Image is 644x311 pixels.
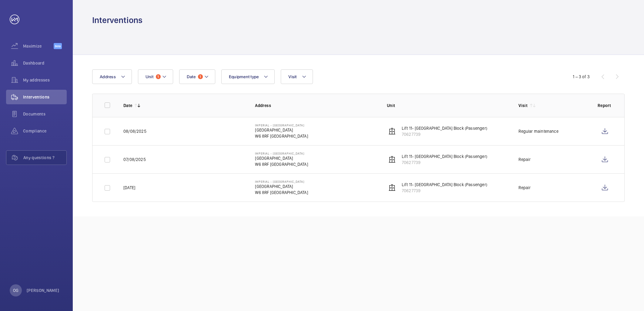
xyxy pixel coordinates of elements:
[100,74,116,79] span: Address
[255,102,377,109] p: Address
[123,185,135,191] p: [DATE]
[23,77,67,83] span: My addresses
[388,156,396,163] img: elevator.svg
[518,156,531,162] div: Repair
[573,74,590,80] div: 1 – 3 of 3
[23,111,67,117] span: Documents
[281,69,313,84] button: Visit
[402,153,487,159] p: Lift 11- [GEOGRAPHIC_DATA] Block (Passenger)
[221,69,275,84] button: Equipment type
[402,131,487,137] p: 70627739
[27,287,59,293] p: [PERSON_NAME]
[518,128,558,134] div: Regular maintenance
[255,161,308,167] p: W6 8RF [GEOGRAPHIC_DATA]
[388,128,396,135] img: elevator.svg
[255,180,308,183] p: Imperial - [GEOGRAPHIC_DATA]
[138,69,173,84] button: Unit1
[123,128,146,134] p: 08/08/2025
[402,182,487,188] p: Lift 11- [GEOGRAPHIC_DATA] Block (Passenger)
[255,127,308,133] p: [GEOGRAPHIC_DATA]
[402,159,487,166] p: 70627739
[255,133,308,139] p: W6 8RF [GEOGRAPHIC_DATA]
[255,152,308,155] p: Imperial - [GEOGRAPHIC_DATA]
[123,156,146,162] p: 07/08/2025
[146,74,153,79] span: Unit
[23,155,66,161] span: Any questions ?
[92,69,132,84] button: Address
[13,287,18,293] p: OG
[518,185,531,191] div: Repair
[229,74,259,79] span: Equipment type
[288,74,297,79] span: Visit
[402,125,487,131] p: Lift 11- [GEOGRAPHIC_DATA] Block (Passenger)
[54,43,62,49] span: Beta
[198,74,203,79] span: 1
[23,43,54,49] span: Maximize
[255,123,308,127] p: Imperial - [GEOGRAPHIC_DATA]
[387,102,509,109] p: Unit
[255,183,308,189] p: [GEOGRAPHIC_DATA]
[187,74,196,79] span: Date
[598,102,612,109] p: Report
[23,60,67,66] span: Dashboard
[123,102,132,109] p: Date
[402,188,487,194] p: 70627739
[179,69,215,84] button: Date1
[92,15,143,26] h1: Interventions
[255,189,308,196] p: W6 8RF [GEOGRAPHIC_DATA]
[156,74,161,79] span: 1
[255,155,308,161] p: [GEOGRAPHIC_DATA]
[23,128,67,134] span: Compliance
[518,102,528,109] p: Visit
[388,184,396,191] img: elevator.svg
[23,94,67,100] span: Interventions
